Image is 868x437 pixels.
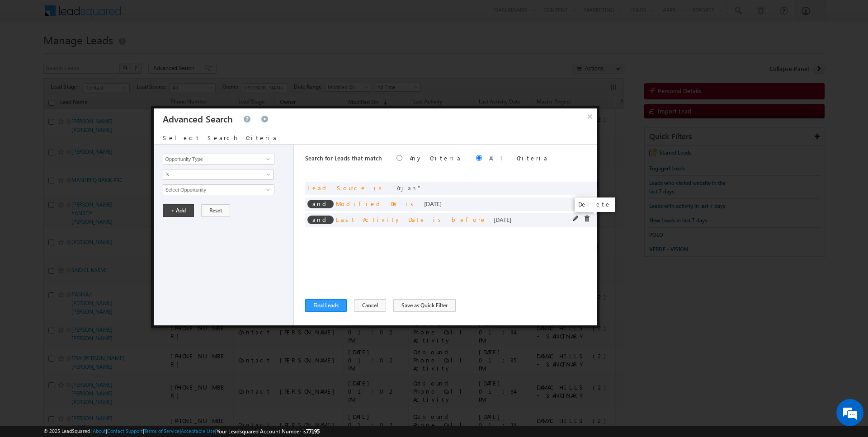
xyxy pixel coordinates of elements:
[15,47,38,59] img: d_60004797649_company_0_60004797649
[306,428,320,435] span: 77195
[433,216,486,223] span: is before
[43,427,320,436] span: © 2025 LeadSquared | | | | |
[217,428,320,435] span: Your Leadsquared Account Number is
[406,200,417,207] span: is
[201,204,230,217] button: Reset
[163,134,278,141] span: Select Search Criteria
[307,200,334,208] span: and
[494,216,511,223] span: [DATE]
[424,200,442,207] span: [DATE]
[144,428,179,434] a: Terms of Service
[307,216,334,224] span: and
[354,299,386,312] button: Cancel
[12,84,165,271] textarea: Type your message and hit 'Enter'
[305,299,347,312] button: Find Leads
[393,299,456,312] button: Save as Quick Filter
[107,428,143,434] a: Contact Support
[163,204,194,217] button: + Add
[181,428,215,434] a: Acceptable Use
[307,184,367,192] span: Lead Source
[163,169,274,180] a: Is
[336,216,426,223] span: Last Activity Date
[374,184,385,192] span: is
[261,185,273,194] a: Show All Items
[163,184,274,195] input: Type to Search
[410,154,462,162] label: Any Criteria
[123,278,164,291] em: Start Chat
[305,154,382,162] span: Search for Leads that match
[93,428,106,434] a: About
[392,184,422,192] span: Arjan
[489,154,548,162] label: All Criteria
[336,200,398,207] span: Modified On
[575,197,615,212] div: Delete
[163,154,274,164] input: Type to Search
[148,5,170,26] div: Minimize live chat window
[47,47,152,59] div: Chat with us now
[163,170,261,179] span: Is
[163,108,233,129] h3: Advanced Search
[261,155,273,164] a: Show All Items
[583,108,597,124] button: ×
